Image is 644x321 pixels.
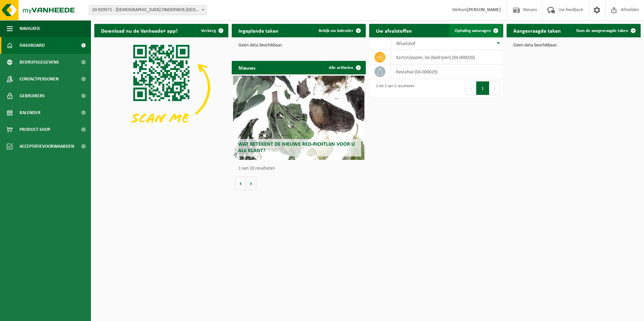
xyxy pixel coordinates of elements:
[238,166,362,171] p: 1 van 10 resultaten
[323,61,365,74] a: Alle artikelen
[20,37,45,54] span: Dashboard
[20,20,40,37] span: Navigatie
[20,71,59,87] span: Contactpersonen
[232,61,262,74] h2: Nieuws
[89,5,207,15] span: 10-929571 - KATHOLIEK ONDERWIJS SINT-MICHIEL VZW AGNETENCOLLEGE - PEER
[20,138,74,155] span: Acceptatievoorwaarden
[513,43,634,48] p: Geen data beschikbaar.
[465,81,476,95] button: Previous
[449,24,503,37] a: Ophaling aanvragen
[467,7,501,12] strong: [PERSON_NAME]
[94,37,228,138] img: Download de VHEPlus App
[196,24,228,37] button: Verberg
[507,24,568,37] h2: Aangevraagde taken
[238,142,355,153] span: Wat betekent de nieuwe RED-richtlijn voor u als klant?
[232,24,285,37] h2: Ingeplande taken
[369,24,419,37] h2: Uw afvalstoffen
[571,24,640,37] a: Toon de aangevraagde taken
[391,50,503,65] td: karton/papier, los (bedrijven) (04-000026)
[246,177,256,190] button: Volgende
[235,177,246,190] button: Vorige
[20,54,59,71] span: Bedrijfsgegevens
[201,29,216,33] span: Verberg
[20,87,45,104] span: Gebruikers
[238,43,359,48] p: Geen data beschikbaar.
[20,104,40,121] span: Kalender
[396,41,415,46] span: Afvalstof
[319,29,353,33] span: Bekijk uw kalender
[476,81,489,95] button: 1
[233,76,364,160] a: Wat betekent de nieuwe RED-richtlijn voor u als klant?
[89,5,206,15] span: 10-929571 - KATHOLIEK ONDERWIJS SINT-MICHIEL VZW AGNETENCOLLEGE - PEER
[94,24,184,37] h2: Download nu de Vanheede+ app!
[373,81,414,96] div: 1 tot 2 van 2 resultaten
[313,24,365,37] a: Bekijk uw kalender
[576,29,628,33] span: Toon de aangevraagde taken
[455,29,491,33] span: Ophaling aanvragen
[391,65,503,79] td: restafval (04-000029)
[489,81,500,95] button: Next
[20,121,50,138] span: Product Shop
